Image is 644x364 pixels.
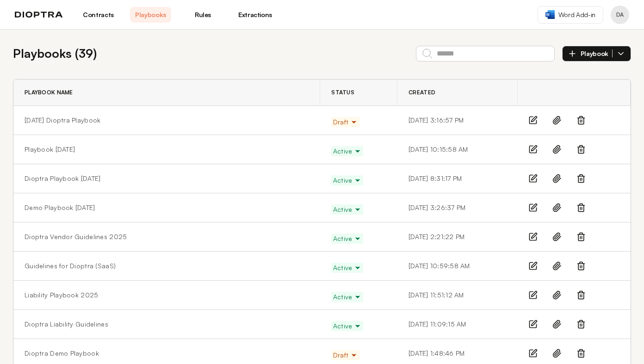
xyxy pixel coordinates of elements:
[333,117,358,127] span: Draft
[397,135,518,164] td: [DATE] 10:15:58 AM
[333,147,362,156] span: Active
[331,321,364,331] button: Active
[333,263,362,272] span: Active
[25,174,100,183] a: Dioptra Playbook [DATE]
[13,44,97,62] h2: Playbooks ( 39 )
[545,10,555,19] img: word
[397,106,518,135] td: [DATE] 3:16:57 PM
[538,6,603,24] a: Word Add-in
[331,263,364,273] button: Active
[331,89,354,96] span: Status
[182,7,223,23] a: Rules
[581,49,613,58] span: Playbook
[25,290,98,300] a: Liability Playbook 2025
[409,89,435,96] span: Created
[235,7,276,23] a: Extractions
[397,164,518,193] td: [DATE] 8:31:17 PM
[25,261,116,271] a: Guidelines for Dioptra (SaaS)
[333,321,362,331] span: Active
[397,193,518,222] td: [DATE] 3:26:37 PM
[25,116,100,125] a: [DATE] Dioptra Playbook
[333,176,362,185] span: Active
[25,145,75,154] a: Playbook [DATE]
[397,252,518,281] td: [DATE] 10:59:58 AM
[331,292,364,302] button: Active
[331,117,359,127] button: Draft
[25,320,108,329] a: Dioptra Liability Guidelines
[331,146,364,156] button: Active
[15,12,63,18] img: logo
[331,204,364,215] button: Active
[78,7,119,23] a: Contracts
[25,203,95,212] a: Demo Playbook [DATE]
[331,175,364,185] button: Active
[333,292,362,302] span: Active
[331,350,359,360] button: Draft
[25,349,99,358] a: Dioptra Demo Playbook
[130,7,171,23] a: Playbooks
[397,310,518,339] td: [DATE] 11:09:15 AM
[333,205,362,214] span: Active
[333,234,362,243] span: Active
[558,10,595,19] span: Word Add-in
[397,281,518,310] td: [DATE] 11:51:12 AM
[611,6,629,24] button: Profile menu
[25,89,73,96] span: Playbook Name
[397,222,518,252] td: [DATE] 2:21:22 PM
[331,234,364,244] button: Active
[562,46,631,62] button: Playbook
[333,351,358,360] span: Draft
[25,232,127,241] a: Dioptra Vendor Guidelines 2025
